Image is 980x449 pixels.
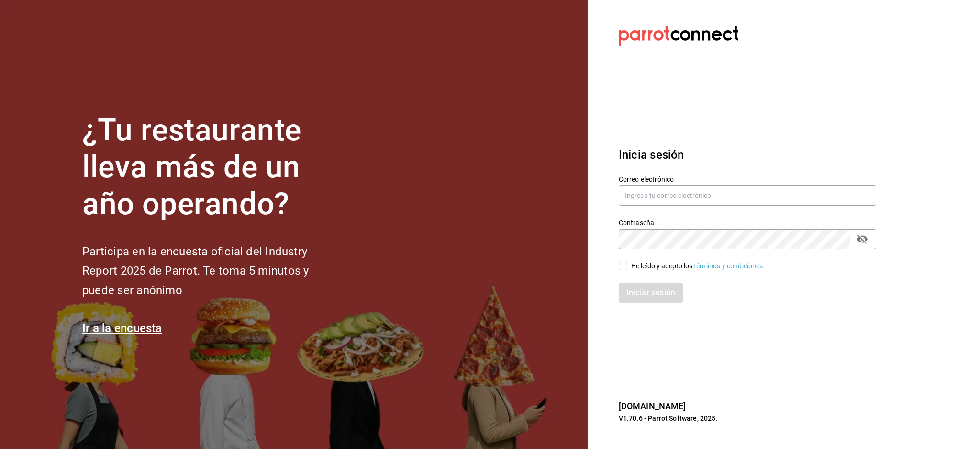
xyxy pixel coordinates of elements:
[619,414,876,423] p: V1.70.6 - Parrot Software, 2025.
[693,262,765,270] a: Términos y condiciones.
[82,112,341,222] h1: ¿Tu restaurante lleva más de un año operando?
[619,185,876,206] input: Ingresa tu correo electrónico
[854,231,870,247] button: passwordField
[82,322,162,335] a: Ir a la encuesta
[619,176,876,183] label: Correo electrónico
[631,261,765,271] div: He leído y acepto los
[82,242,341,300] h2: Participa en la encuesta oficial del Industry Report 2025 de Parrot. Te toma 5 minutos y puede se...
[619,219,876,226] label: Contraseña
[619,146,876,163] h3: Inicia sesión
[619,401,686,411] a: [DOMAIN_NAME]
